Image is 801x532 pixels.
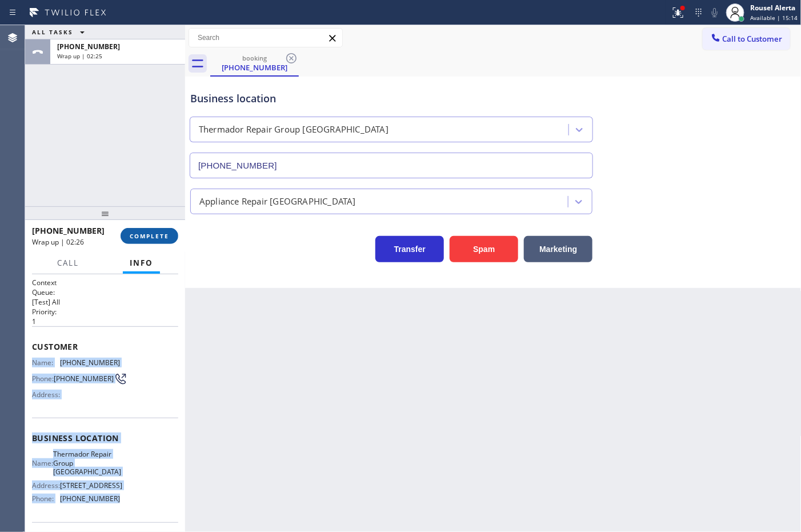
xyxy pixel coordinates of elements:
h2: Priority: [32,307,178,317]
button: Spam [450,236,518,262]
div: Thermador Repair Group [GEOGRAPHIC_DATA] [199,123,389,137]
button: COMPLETE [121,228,178,244]
span: Name: [32,358,60,367]
span: Business location [32,433,178,443]
button: Marketing [524,236,592,262]
span: Phone: [32,494,60,503]
span: [PHONE_NUMBER] [60,494,120,503]
div: (408) 205-3623 [211,51,298,75]
button: Info [123,252,160,274]
button: Call to Customer [703,28,790,50]
span: Call to Customer [723,34,783,44]
p: [Test] All [32,297,178,307]
h1: Context [32,278,178,287]
span: Wrap up | 02:26 [32,237,84,247]
span: Call [57,258,79,268]
div: Business location [190,91,592,106]
button: Mute [707,5,723,21]
div: Appliance Repair [GEOGRAPHIC_DATA] [199,195,356,208]
input: Phone Number [190,153,593,178]
span: Customer [32,341,178,352]
button: Call [50,252,86,274]
span: COMPLETE [130,232,169,240]
div: booking [211,54,298,62]
span: Address: [32,390,62,399]
span: Phone: [32,374,54,383]
span: Thermador Repair Group [GEOGRAPHIC_DATA] [53,450,121,476]
span: [STREET_ADDRESS] [60,481,122,490]
button: ALL TASKS [25,25,96,39]
span: Name: [32,459,53,467]
span: Wrap up | 02:25 [57,52,102,60]
span: [PHONE_NUMBER] [54,374,114,383]
div: Rousel Alerta [750,3,798,13]
span: [PHONE_NUMBER] [60,358,120,367]
span: ALL TASKS [32,28,73,36]
span: Info [130,258,153,268]
input: Search [189,29,342,47]
h2: Queue: [32,287,178,297]
span: [PHONE_NUMBER] [32,225,105,236]
span: Address: [32,481,60,490]
span: [PHONE_NUMBER] [57,42,120,51]
span: Available | 15:14 [750,14,798,22]
p: 1 [32,317,178,326]
div: [PHONE_NUMBER] [211,62,298,73]
button: Transfer [375,236,444,262]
